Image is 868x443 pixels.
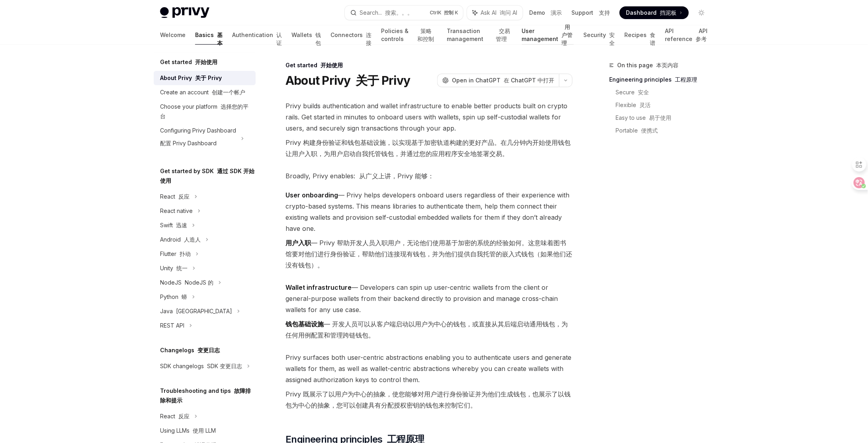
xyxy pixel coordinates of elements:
[285,320,324,328] strong: 钱包基础设施
[160,278,213,287] div: NodeJS
[583,25,615,45] a: Security 安全
[285,320,568,339] font: — 开发人员可以从客户端启动以用户为中心的钱包，或直接从其后端启动通用钱包，为任何用例配置和管理跨链钱包。
[285,191,338,199] strong: User onboarding
[330,25,371,45] a: Connectors 连接
[504,77,554,84] font: 在 ChatGPT 中打开
[160,361,242,371] div: SDK changelogs
[599,9,610,16] font: 支持
[359,172,434,180] font: 从广义上讲，Privy 能够：
[285,100,573,162] span: Privy builds authentication and wallet infrastructure to enable better products built on crypto r...
[276,31,282,46] font: 认证
[285,239,572,269] font: — Privy 帮助开发人员入职用户，无论他们使用基于加密的系统的经验如何。这意味着图书馆要对他们进行身份验证，帮助他们连接现有钱包，并为他们提供自我托管的嵌入式钱包（如果他们还没有钱包）。
[176,222,187,228] font: 迅速
[184,236,201,243] font: 人造人
[638,89,649,96] font: 安全
[195,59,217,65] font: 开始使用
[360,8,413,18] div: Search...
[650,31,655,46] font: 食谱
[285,283,352,291] strong: Wallet infrastructure
[620,6,689,19] a: Dashboard 挡泥板
[496,27,510,42] font: 交易管理
[452,76,554,84] span: Open in ChatGPT
[176,308,232,314] font: [GEOGRAPHIC_DATA]
[180,250,191,257] font: 扑动
[160,140,217,146] font: 配置 Privy Dashboard
[467,6,523,20] button: Ask AI 询问 AI
[345,6,463,20] button: Search... 搜索。。。CtrlK 控制 K
[321,62,343,68] font: 开始使用
[381,25,437,45] a: Policies & controls 策略和控制
[160,102,251,121] div: Choose your platform
[609,31,615,46] font: 安全
[160,345,220,355] h5: Changelogs
[160,88,245,97] div: Create an account
[160,235,201,244] div: Android
[160,386,256,405] h5: Troubleshooting and tips
[217,31,223,46] font: 基本
[160,263,188,273] div: Unity
[160,192,190,201] div: React
[185,279,213,286] font: NodeJS 的
[207,363,242,369] font: SDK 变更日志
[160,292,187,302] div: Python
[616,111,714,124] a: Easy to use 易于使用
[562,23,573,46] font: 用户管理
[160,221,187,230] div: Swift
[285,352,573,414] span: Privy surfaces both user-centric abstractions enabling you to authenticate users and generate wal...
[447,25,512,45] a: Transaction management 交易管理
[616,99,714,111] a: Flexible 灵活
[193,427,216,434] font: 使用 LLM
[160,73,222,83] div: About Privy
[232,25,282,45] a: Authentication 认证
[356,73,410,88] font: 关于 Privy
[285,189,573,274] span: — Privy helps developers onboard users regardless of their experience with crypto-based systems. ...
[285,239,311,247] strong: 用户入职
[154,100,256,123] a: Choose your platform 选择您的平台
[649,114,671,121] font: 易于使用
[500,9,517,16] font: 询问 AI
[160,426,216,435] div: Using LLMs
[695,6,708,19] button: Toggle dark mode
[696,27,708,42] font: API 参考
[481,9,517,17] span: Ask AI
[212,89,245,96] font: 创建一个帐户
[178,413,190,420] font: 反应
[160,249,191,259] div: Flutter
[315,31,321,46] font: 钱包
[154,423,256,438] a: Using LLMs 使用 LLM
[160,166,256,185] h5: Get started by SDK
[430,10,458,16] span: Ctrl K
[551,9,562,16] font: 演示
[656,62,678,68] font: 本页内容
[285,390,571,409] font: Privy 既展示了以用户为中心的抽象，使您能够对用户进行身份验证并为他们生成钱包，也展示了以钱包为中心的抽象，您可以创建具有分配授权密钥的钱包来控制它们。
[182,293,187,300] font: 蟒
[285,61,573,69] div: Get started
[641,127,658,134] font: 便携式
[639,101,651,108] font: 灵活
[665,25,708,45] a: API reference API 参考
[178,193,190,200] font: 反应
[285,73,410,88] h1: About Privy
[160,126,236,151] div: Configuring Privy Dashboard
[285,282,573,344] span: — Developers can spin up user-centric wallets from the client or general-purpose wallets from the...
[160,306,232,316] div: Java
[616,124,714,137] a: Portable 便携式
[154,85,256,100] a: Create an account 创建一个帐户
[437,74,559,87] button: Open in ChatGPT 在 ChatGPT 中打开
[417,27,434,42] font: 策略和控制
[195,25,223,45] a: Basics 基本
[626,9,676,17] span: Dashboard
[160,206,193,216] div: React native
[522,25,574,45] a: User management 用户管理
[160,7,209,18] img: light logo
[154,71,256,85] a: About Privy 关于 Privy
[160,57,217,67] h5: Get started
[197,347,220,353] font: 变更日志
[675,76,697,83] font: 工程原理
[609,73,714,86] a: Engineering principles 工程原理
[285,170,573,181] span: Broadly, Privy enables:
[617,60,678,70] span: On this page
[291,25,321,45] a: Wallets 钱包
[160,321,184,330] div: REST API
[660,9,676,16] font: 挡泥板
